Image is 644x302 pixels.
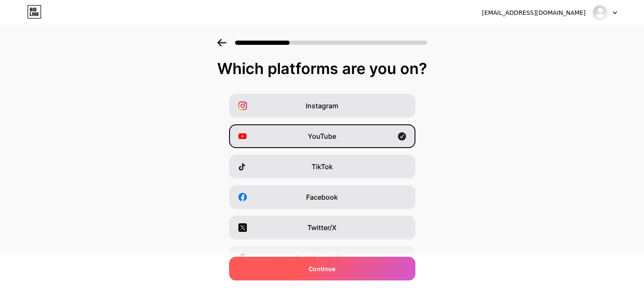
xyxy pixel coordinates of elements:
div: [EMAIL_ADDRESS][DOMAIN_NAME] [482,8,586,17]
span: Twitter/X [307,222,337,233]
span: Continue [309,264,335,273]
span: Instagram [306,101,338,111]
span: Snapchat [307,283,337,294]
span: TikTok [312,162,333,172]
img: lumay [592,5,608,21]
span: Buy Me a Coffee [296,253,348,263]
span: YouTube [308,131,336,141]
span: Facebook [306,192,338,202]
div: Which platforms are you on? [8,60,636,77]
